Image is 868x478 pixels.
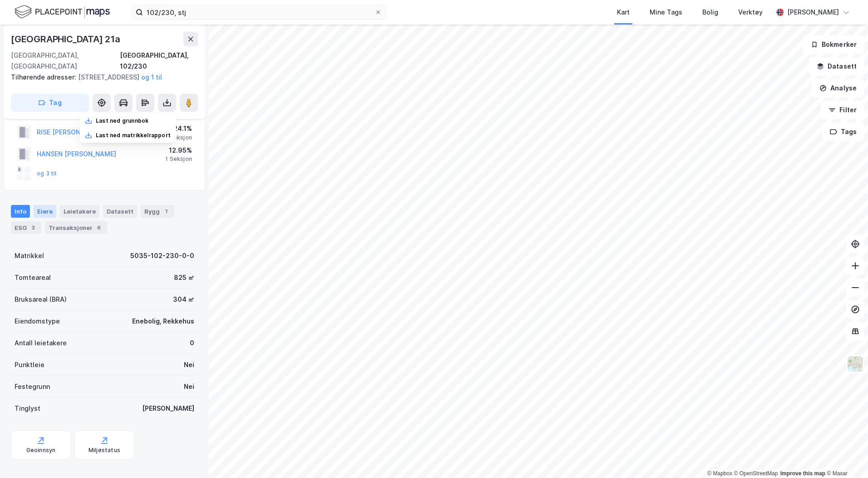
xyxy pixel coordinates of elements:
button: Analyse [812,79,864,97]
div: [PERSON_NAME] [142,403,194,414]
div: Tomteareal [15,272,51,283]
div: 5035-102-230-0-0 [130,250,194,261]
div: 3 [29,223,38,232]
button: Filter [821,101,864,119]
div: Antall leietakere [15,338,67,349]
div: Miljøstatus [89,447,120,454]
div: Datasett [103,205,137,218]
div: Nei [184,359,194,370]
div: Nei [184,381,194,392]
div: 12.95% [165,145,192,156]
button: Tag [11,94,89,112]
div: Festegrunn [15,381,50,392]
div: Last ned grunnbok [96,117,148,124]
div: ESG [11,221,41,234]
div: Bolig [702,7,718,18]
div: Mine Tags [650,7,682,18]
div: Kart [617,7,630,18]
div: 0 [190,338,194,349]
div: Info [11,205,30,218]
img: logo.f888ab2527a4732fd821a326f86c7f29.svg [15,4,110,20]
div: Bygg [141,205,174,218]
a: Mapbox [707,470,732,477]
input: Søk på adresse, matrikkel, gårdeiere, leietakere eller personer [143,5,375,19]
iframe: Chat Widget [823,434,868,478]
div: [STREET_ADDRESS] [11,72,191,83]
div: 1 [162,207,171,216]
div: 1 Seksjon [165,155,192,163]
div: Eiere [34,205,56,218]
div: Leietakere [60,205,99,218]
div: [GEOGRAPHIC_DATA] 21a [11,32,122,46]
img: Z [847,355,864,373]
div: Punktleie [15,359,44,370]
div: Last ned matrikkelrapport [96,132,171,139]
div: Tinglyst [15,403,40,414]
div: 304 ㎡ [173,294,194,305]
div: Geoinnsyn [26,447,56,454]
div: Transaksjoner [45,221,107,234]
a: OpenStreetMap [734,470,778,477]
div: [PERSON_NAME] [787,7,839,18]
div: 1 Seksjon [165,134,192,141]
div: Verktøy [738,7,763,18]
div: Bruksareal (BRA) [15,294,67,305]
div: Enebolig, Rekkehus [132,316,194,327]
div: 825 ㎡ [174,272,194,283]
a: Improve this map [780,470,825,477]
button: Datasett [809,57,864,75]
div: Matrikkel [15,250,44,261]
span: Tilhørende adresser: [11,73,78,81]
div: [GEOGRAPHIC_DATA], 102/230 [120,50,198,72]
div: Eiendomstype [15,316,60,327]
div: 24.1% [165,123,192,134]
div: 6 [94,223,104,232]
div: [GEOGRAPHIC_DATA], [GEOGRAPHIC_DATA] [11,50,120,72]
button: Bokmerker [803,35,864,54]
div: Kontrollprogram for chat [823,434,868,478]
button: Tags [822,123,864,141]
